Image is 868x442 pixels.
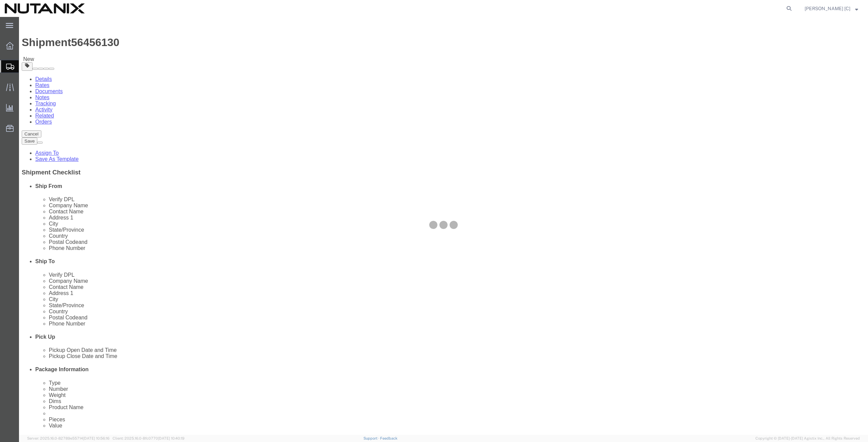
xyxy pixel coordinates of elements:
[805,5,850,12] span: Arthur Campos [C]
[804,4,859,13] button: [PERSON_NAME] [C]
[755,436,860,441] span: Copyright © [DATE]-[DATE] Agistix Inc., All Rights Reserved
[158,436,184,440] span: [DATE] 10:40:19
[363,436,380,440] a: Support
[113,436,184,440] span: Client: 2025.16.0-8fc0770
[27,436,110,440] span: Server: 2025.16.0-82789e55714
[83,436,110,440] span: [DATE] 10:56:16
[380,436,397,440] a: Feedback
[5,3,85,14] img: logo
